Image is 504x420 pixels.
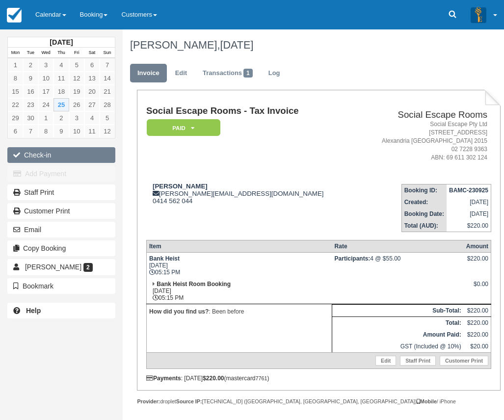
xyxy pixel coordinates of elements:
td: $220.00 [464,329,491,341]
th: Total (AUD): [401,220,447,232]
a: 26 [69,98,84,111]
span: 2 [83,263,93,272]
a: 23 [23,98,38,111]
a: 1 [8,58,23,72]
a: Edit [375,356,396,366]
strong: Participants [335,255,371,262]
strong: Mobile [417,398,437,404]
strong: Source IP: [176,398,202,404]
a: 15 [8,85,23,98]
th: Wed [38,48,53,58]
div: : [DATE] (mastercard ) [146,375,491,382]
td: $20.00 [464,341,491,353]
b: Help [26,307,41,315]
td: GST (Included @ 10%) [332,341,464,353]
button: Add Payment [7,166,115,182]
th: Tue [23,48,38,58]
a: 14 [100,72,115,85]
a: 10 [69,125,84,138]
img: A3 [471,7,486,23]
th: Mon [8,48,23,58]
div: $0.00 [466,281,488,295]
a: 4 [53,58,69,72]
td: $220.00 [447,220,491,232]
a: 3 [69,111,84,125]
a: Customer Print [7,203,115,219]
a: 9 [53,125,69,138]
small: 7761 [256,375,267,381]
td: [DATE] [447,196,491,208]
address: Social Escape Pty Ltd [STREET_ADDRESS] Alexandria [GEOGRAPHIC_DATA] 2015 02 7228 9363 ABN: 69 611... [361,120,487,162]
a: Staff Print [400,356,436,366]
h1: Social Escape Rooms - Tax Invoice [146,106,357,116]
p: : Been before [149,307,329,316]
td: [DATE] 05:15 PM [146,278,332,304]
strong: Payments [146,375,181,382]
a: Paid [146,119,217,137]
a: [PERSON_NAME] 2 [7,259,115,275]
a: 20 [84,85,100,98]
th: Amount Paid: [332,329,464,341]
a: Edit [168,64,194,83]
a: 7 [100,58,115,72]
a: 28 [100,98,115,111]
button: Check-in [7,147,115,163]
a: 6 [84,58,100,72]
button: Bookmark [7,278,115,294]
strong: Bank Heist [149,255,180,262]
div: droplet [TECHNICAL_ID] ([GEOGRAPHIC_DATA], [GEOGRAPHIC_DATA], [GEOGRAPHIC_DATA]) / iPhone [137,398,500,405]
a: Invoice [130,64,167,83]
a: 11 [53,72,69,85]
a: Customer Print [440,356,488,366]
a: 12 [69,72,84,85]
span: [DATE] [220,39,253,51]
strong: Bank Heist Room Booking [157,281,231,288]
span: 1 [243,69,253,78]
th: Thu [53,48,69,58]
a: Help [7,303,115,318]
a: 19 [69,85,84,98]
strong: $220.00 [203,375,224,382]
span: [PERSON_NAME] [25,263,81,271]
strong: [DATE] [50,38,73,46]
h1: [PERSON_NAME], [130,39,493,51]
td: [DATE] 05:15 PM [146,252,332,278]
a: 2 [53,111,69,125]
a: 17 [38,85,53,98]
a: 5 [100,111,115,125]
th: Amount [464,240,491,252]
a: 8 [38,125,53,138]
a: 4 [84,111,100,125]
strong: Provider: [137,398,160,404]
a: 8 [8,72,23,85]
em: Paid [147,119,220,136]
button: Email [7,222,115,237]
th: Sub-Total: [332,304,464,316]
a: Transactions1 [195,64,260,83]
a: 10 [38,72,53,85]
a: 27 [84,98,100,111]
th: Booking Date: [401,208,447,220]
a: Staff Print [7,184,115,200]
a: 13 [84,72,100,85]
strong: BAMC-230925 [449,187,488,194]
a: 16 [23,85,38,98]
a: 5 [69,58,84,72]
th: Booking ID: [401,184,447,196]
td: 4 @ $55.00 [332,252,464,278]
td: [DATE] [447,208,491,220]
a: 25 [53,98,69,111]
th: Item [146,240,332,252]
th: Sat [84,48,100,58]
a: 2 [23,58,38,72]
a: Log [261,64,288,83]
a: 24 [38,98,53,111]
img: checkfront-main-nav-mini-logo.png [7,8,22,23]
th: Fri [69,48,84,58]
a: 11 [84,125,100,138]
div: $220.00 [466,255,488,270]
strong: How did you find us? [149,308,209,315]
div: [PERSON_NAME][EMAIL_ADDRESS][DOMAIN_NAME] 0414 562 044 [146,183,357,205]
th: Created: [401,196,447,208]
a: 7 [23,125,38,138]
